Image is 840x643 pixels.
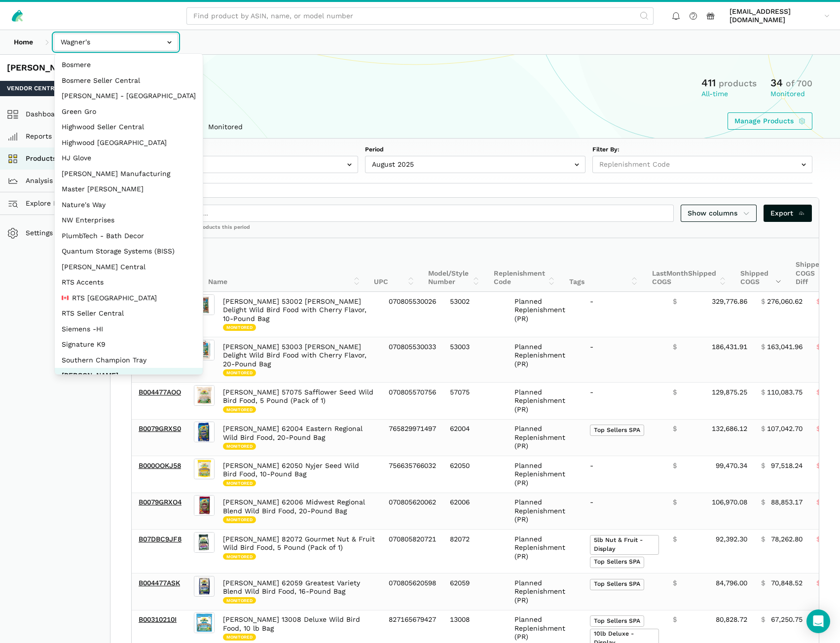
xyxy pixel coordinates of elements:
[816,343,820,352] span: $
[592,156,812,173] input: Replenishment Code
[816,498,820,507] span: $
[55,104,203,120] button: Green Gro
[55,259,203,275] button: [PERSON_NAME] Central
[216,337,382,383] td: [PERSON_NAME] 53003 [PERSON_NAME] Delight Wild Bird Food with Cherry Flavor, 20-Pound Bag
[216,456,382,493] td: [PERSON_NAME] 62050 Nyjer Seed Wild Bird Food, 10-Pound Bag
[666,269,688,277] span: Month
[673,297,677,306] span: $
[55,306,203,321] button: RTS Seller Central
[508,337,583,383] td: Planned Replenishment (PR)
[55,228,203,244] button: PlumbTech - Bath Decor
[673,498,677,507] span: $
[730,7,821,25] span: [EMAIL_ADDRESS][DOMAIN_NAME]
[712,425,747,433] span: 132,686.12
[816,579,820,588] span: $
[194,459,215,479] img: Wagner's 62050 Nyjer Seed Wild Bird Food, 10-Pound Bag
[55,150,203,166] button: HJ Glove
[786,78,812,88] span: of 700
[590,579,644,590] span: Top Sellers SPA
[673,425,677,433] span: $
[194,532,215,553] img: Wagner's 82072 Gourmet Nut & Fruit Wild Bird Food, 5 Pound (Pack of 1)
[55,353,203,368] button: Southern Champion Tray
[223,324,256,331] span: Monitored
[138,156,358,173] input: Monthly
[443,530,508,573] td: 82072
[816,425,820,433] span: $
[139,388,181,396] a: B004477AOO
[767,297,803,306] span: 276,060.62
[194,576,215,597] img: Wagner's 62059 Greatest Variety Blend Wild Bird Food, 16-Pound Bag
[592,145,812,154] label: Filter By:
[508,419,583,456] td: Planned Replenishment (PR)
[223,597,256,604] span: Monitored
[223,553,256,560] span: Monitored
[194,612,215,633] img: Wagner's 13008 Deluxe Wild Bird Food, 10 lb Bag
[590,557,644,568] span: Top Sellers SPA
[761,535,765,544] span: $
[562,238,645,292] th: Tags: activate to sort column ascending
[701,76,716,89] span: 411
[382,573,443,610] td: 070805620598
[487,238,562,292] th: Replenishment Code: activate to sort column ascending
[132,224,819,238] div: Showing 1 to 25 of 243 products this period
[365,156,585,173] input: August 2025
[726,5,833,26] a: [EMAIL_ADDRESS][DOMAIN_NAME]
[508,292,583,337] td: Planned Replenishment (PR)
[716,579,747,588] span: 84,796.00
[216,493,382,530] td: [PERSON_NAME] 62006 Midwest Regional Blend Wild Bird Food, 20-Pound Bag
[681,205,757,222] a: Show columns
[443,383,508,420] td: 57075
[382,419,443,456] td: 765829971497
[421,238,486,292] th: Model/Style Number: activate to sort column ascending
[443,419,508,456] td: 62004
[55,213,203,228] button: NW Enterprises
[223,406,256,413] span: Monitored
[583,383,666,420] td: -
[761,579,765,588] span: $
[712,498,747,507] span: 106,970.08
[590,615,644,627] span: Top Sellers SPA
[55,321,203,337] button: Siemens -HI
[7,62,103,74] div: [PERSON_NAME]
[443,573,508,610] td: 62059
[139,462,181,469] a: B000OOKJ58
[216,419,382,456] td: [PERSON_NAME] 62004 Eastern Regional Wild Bird Food, 20-Pound Bag
[767,388,803,397] span: 110,083.75
[443,456,508,493] td: 62050
[761,425,765,433] span: $
[770,208,805,218] span: Export
[194,495,215,516] img: Wagner's 62006 Midwest Regional Blend Wild Bird Food, 20-Pound Bag
[223,634,256,641] span: Monitored
[55,135,203,151] button: Highwood [GEOGRAPHIC_DATA]
[716,462,747,470] span: 99,470.34
[761,343,765,352] span: $
[382,337,443,383] td: 070805530033
[54,34,178,51] input: Wagner's
[712,388,747,397] span: 129,875.25
[761,388,765,397] span: $
[806,609,830,633] div: Open Intercom Messenger
[139,535,182,543] a: B07DBC9JF8
[10,198,69,210] span: Explore Data
[770,90,812,99] div: Monitored
[728,112,813,130] a: Manage Products
[55,337,203,353] button: Signature K9
[7,34,40,51] a: Home
[223,480,256,487] span: Monitored
[138,145,358,154] label: Range
[382,493,443,530] td: 070805620062
[590,535,659,555] span: 5lb Nut & Fruit - Display
[216,292,382,337] td: [PERSON_NAME] 53002 [PERSON_NAME] Delight Wild Bird Food with Cherry Flavor, 10-Pound Bag
[771,615,803,624] span: 67,250.75
[194,340,215,360] img: Wagner's 53003 Farmer's Delight Wild Bird Food with Cherry Flavor, 20-Pound Bag
[55,275,203,290] button: RTS Accents
[216,573,382,610] td: [PERSON_NAME] 62059 Greatest Variety Blend Wild Bird Food, 16-Pound Bag
[816,535,820,544] span: $
[55,368,203,384] button: [PERSON_NAME]
[55,88,203,104] button: [PERSON_NAME] - [GEOGRAPHIC_DATA]
[761,462,765,470] span: $
[223,369,256,376] span: Monitored
[761,615,765,624] span: $
[761,297,765,306] span: $
[816,388,820,397] span: $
